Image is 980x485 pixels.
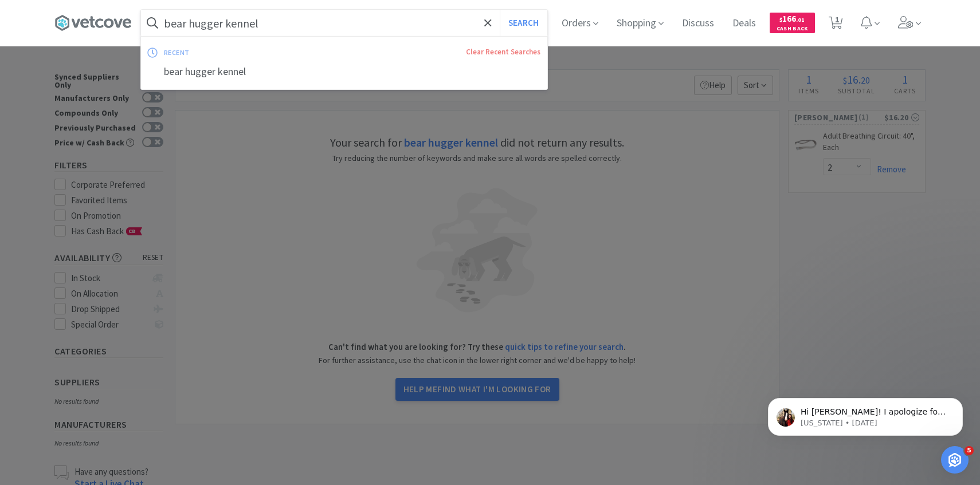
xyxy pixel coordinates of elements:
[779,16,782,23] span: $
[770,7,815,38] a: $166.01Cash Back
[466,47,540,57] a: Clear Recent Searches
[141,61,547,82] div: bear hugger kennel
[141,10,547,36] input: Search by item, sku, manufacturer, ingredient, size...
[824,19,848,30] a: 1
[941,446,969,474] iframe: Intercom live chat
[164,44,328,61] div: recent
[50,33,195,99] span: Hi [PERSON_NAME]! I apologize for the delay! Yes, if you refresh your page you should now be able...
[500,10,547,36] button: Search
[50,44,198,54] p: Message from Georgia, sent 3d ago
[777,26,808,33] span: Cash Back
[965,446,974,455] span: 5
[677,18,719,29] a: Discuss
[779,13,805,24] span: 166
[796,16,805,23] span: . 01
[751,374,980,454] iframe: Intercom notifications message
[728,18,761,29] a: Deals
